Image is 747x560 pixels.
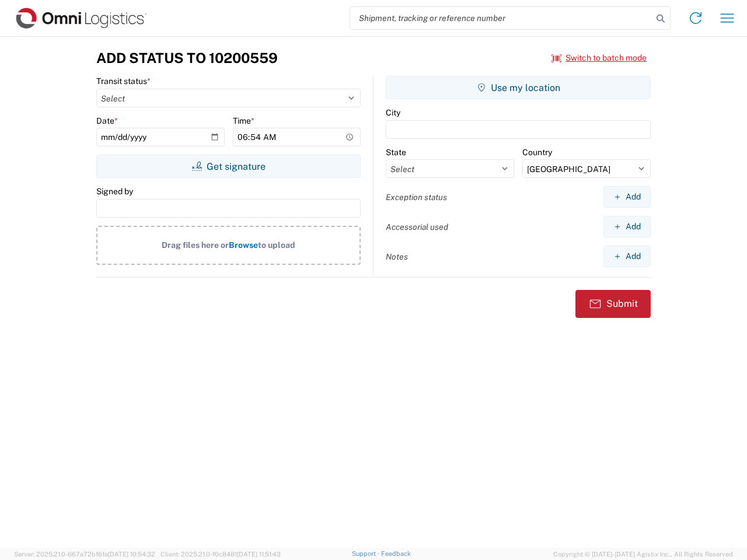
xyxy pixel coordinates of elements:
[160,551,281,558] span: Client: 2025.21.0-f0c8481
[237,551,281,558] span: [DATE] 11:51:43
[551,48,647,68] button: Switch to batch mode
[233,116,254,126] label: Time
[350,7,652,29] input: Shipment, tracking or reference number
[386,147,406,157] label: State
[96,186,133,197] label: Signed by
[603,186,651,208] button: Add
[386,251,408,262] label: Notes
[14,551,155,558] span: Server: 2025.21.0-667a72bf6fa
[603,246,651,267] button: Add
[386,76,651,99] button: Use my location
[96,76,151,86] label: Transit status
[96,50,278,66] h3: Add Status to 10200559
[603,216,651,237] button: Add
[386,192,447,202] label: Exception status
[522,147,552,157] label: Country
[258,240,295,250] span: to upload
[575,290,651,318] button: Submit
[96,155,361,178] button: Get signature
[108,551,155,558] span: [DATE] 10:54:32
[96,116,118,126] label: Date
[386,222,448,232] label: Accessorial used
[381,550,411,557] a: Feedback
[386,107,400,118] label: City
[229,240,258,250] span: Browse
[553,549,733,559] span: Copyright © [DATE]-[DATE] Agistix Inc., All Rights Reserved
[162,240,229,250] span: Drag files here or
[352,550,381,557] a: Support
